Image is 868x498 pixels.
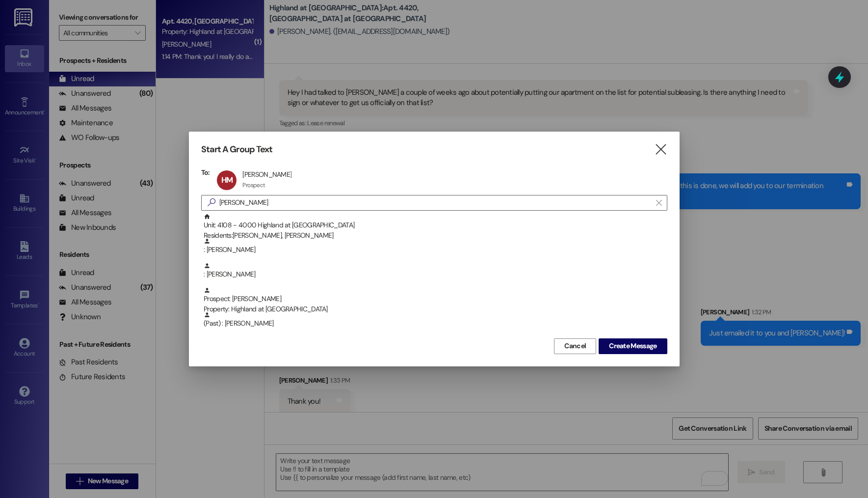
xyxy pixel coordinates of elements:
i:  [204,197,219,208]
h3: To: [201,168,210,177]
div: Prospect [242,181,265,189]
div: : [PERSON_NAME] [204,262,667,279]
div: Unit: 4108 - 4000 Highland at [GEOGRAPHIC_DATA]Residents:[PERSON_NAME], [PERSON_NAME] [201,213,667,238]
div: Residents: [PERSON_NAME], [PERSON_NAME] [204,230,667,241]
span: Create Message [609,341,657,351]
div: (Past) : [PERSON_NAME] [204,311,667,329]
div: Prospect: [PERSON_NAME] [204,287,667,315]
button: Cancel [554,338,596,354]
div: Prospect: [PERSON_NAME]Property: Highland at [GEOGRAPHIC_DATA] [201,287,667,311]
div: Property: Highland at [GEOGRAPHIC_DATA] [204,304,667,314]
input: Search for any contact or apartment [219,196,651,210]
div: Unit: 4108 - 4000 Highland at [GEOGRAPHIC_DATA] [204,213,667,241]
div: : [PERSON_NAME] [204,238,667,255]
div: : [PERSON_NAME] [201,238,667,262]
button: Create Message [599,338,667,354]
span: HM [221,175,233,185]
i:  [656,199,661,207]
div: [PERSON_NAME] [242,170,291,179]
div: : [PERSON_NAME] [201,262,667,287]
i:  [654,144,667,155]
h3: Start A Group Text [201,144,273,155]
div: (Past) : [PERSON_NAME] [201,311,667,336]
button: Clear text [651,195,667,210]
span: Cancel [564,341,586,351]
